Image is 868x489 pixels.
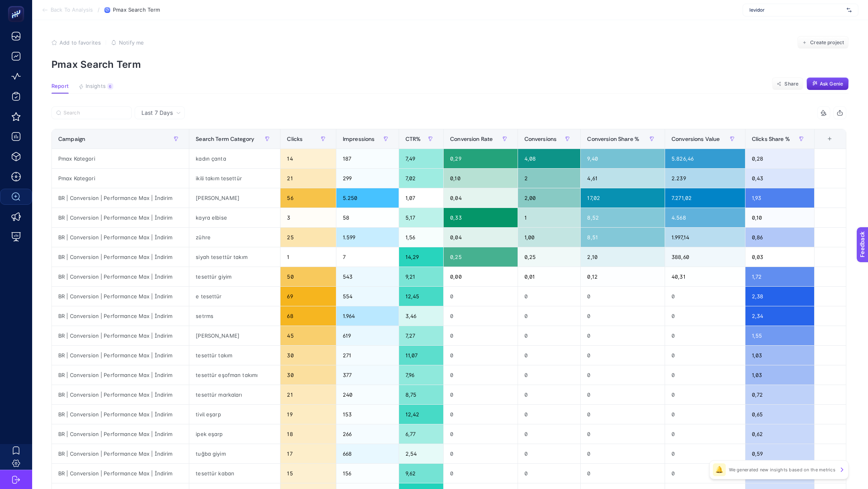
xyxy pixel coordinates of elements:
[444,149,517,168] div: 0,29
[280,306,336,326] div: 68
[280,287,336,306] div: 69
[581,267,665,286] div: 0,12
[581,287,665,306] div: 0
[518,424,581,444] div: 0
[822,136,837,142] div: +
[189,326,280,345] div: [PERSON_NAME]
[189,306,280,326] div: setrms
[665,267,745,286] div: 40,31
[336,464,399,483] div: 156
[444,208,517,227] div: 0,33
[189,385,280,404] div: tesettür markaları
[189,464,280,483] div: tesettür kaban
[665,188,745,208] div: 7.271,02
[444,306,517,326] div: 0
[119,39,144,46] span: Notify me
[444,365,517,385] div: 0
[444,169,517,188] div: 0,10
[189,346,280,365] div: tesettür takım
[141,109,173,117] span: Last 7 Days
[665,208,745,227] div: 4.568
[518,149,581,168] div: 4,08
[280,424,336,444] div: 18
[752,136,790,142] span: Clicks Share %
[745,188,814,208] div: 1,93
[52,444,189,463] div: BR | Conversion | Performance Max | İndirim
[524,136,557,142] span: Conversions
[444,326,517,345] div: 0
[444,287,517,306] div: 0
[336,208,399,227] div: 58
[821,136,827,153] div: 10 items selected
[581,208,665,227] div: 8,52
[444,385,517,404] div: 0
[810,39,844,46] span: Create project
[280,385,336,404] div: 21
[581,464,665,483] div: 0
[189,365,280,385] div: tesettür eşofman takımı
[52,385,189,404] div: BR | Conversion | Performance Max | İndirim
[581,247,665,267] div: 2,10
[52,149,189,168] div: Pmax Kategori
[772,77,803,90] button: Share
[713,463,726,476] div: 🔔
[581,188,665,208] div: 17,02
[399,326,444,345] div: 7,27
[52,267,189,286] div: BR | Conversion | Performance Max | İndirim
[280,247,336,267] div: 1
[59,39,101,46] span: Add to favorites
[336,247,399,267] div: 7
[745,365,814,385] div: 1,03
[336,385,399,404] div: 240
[665,385,745,404] div: 0
[399,287,444,306] div: 12,45
[745,247,814,267] div: 0,03
[444,444,517,463] div: 0
[665,247,745,267] div: 388,60
[665,228,745,247] div: 1.997,14
[189,444,280,463] div: tuğba giyim
[820,81,843,87] span: Ask Genie
[107,83,113,90] div: 6
[745,444,814,463] div: 0,59
[399,346,444,365] div: 11,07
[52,405,189,424] div: BR | Conversion | Performance Max | İndirim
[51,83,69,90] span: Report
[280,188,336,208] div: 56
[444,247,517,267] div: 0,25
[280,365,336,385] div: 30
[665,444,745,463] div: 0
[52,326,189,345] div: BR | Conversion | Performance Max | İndirim
[745,424,814,444] div: 0,62
[51,59,849,70] p: Pmax Search Term
[444,405,517,424] div: 0
[745,405,814,424] div: 0,65
[51,39,101,46] button: Add to favorites
[336,346,399,365] div: 271
[399,228,444,247] div: 1,56
[58,136,85,142] span: Campaign
[671,136,720,142] span: Conversions Value
[399,306,444,326] div: 3,46
[51,7,93,13] span: Back To Analysis
[280,169,336,188] div: 21
[189,149,280,168] div: kadın çanta
[189,188,280,208] div: [PERSON_NAME]
[581,306,665,326] div: 0
[336,228,399,247] div: 1.599
[847,6,852,14] img: svg%3e
[280,267,336,286] div: 50
[280,326,336,345] div: 45
[797,36,849,49] button: Create project
[518,228,581,247] div: 1,00
[444,228,517,247] div: 0,04
[189,424,280,444] div: ipek eşarp
[336,424,399,444] div: 266
[280,228,336,247] div: 25
[745,326,814,345] div: 1,55
[63,110,127,116] input: Search
[336,149,399,168] div: 187
[189,287,280,306] div: e tesettür
[280,464,336,483] div: 15
[665,365,745,385] div: 0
